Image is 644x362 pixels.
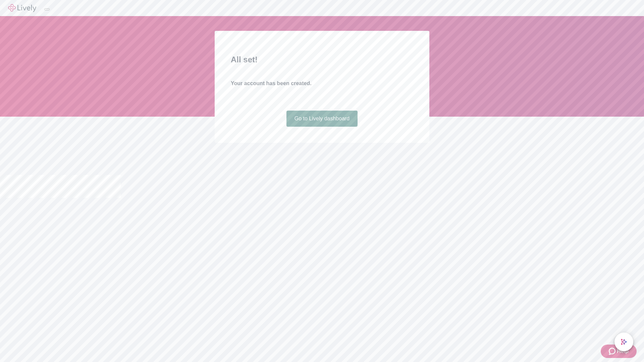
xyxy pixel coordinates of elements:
[621,339,627,345] svg: Lively AI Assistant
[286,111,358,127] a: Go to Lively dashboard
[44,8,50,10] button: Log out
[231,54,413,66] h2: All set!
[617,347,629,355] span: Help
[601,345,637,358] button: Zendesk support iconHelp
[614,333,633,351] button: chat
[8,4,36,12] img: Lively
[231,79,413,87] h4: Your account has been created.
[609,347,617,355] svg: Zendesk support icon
